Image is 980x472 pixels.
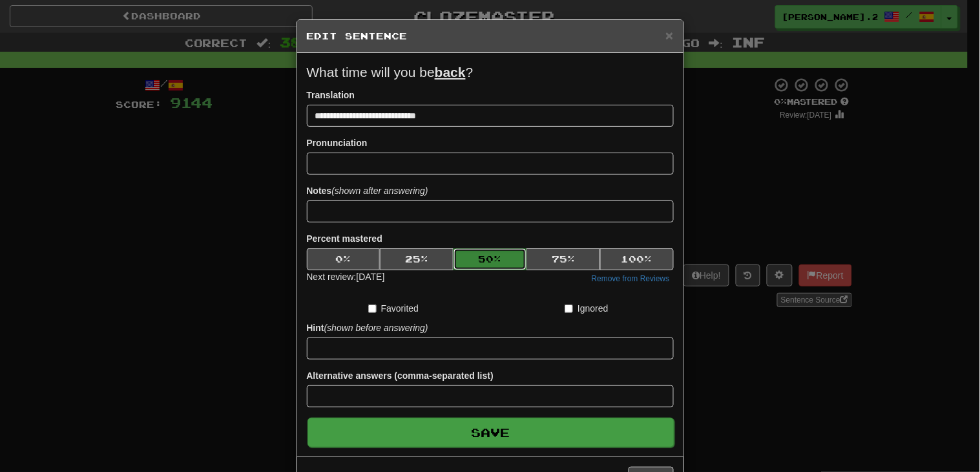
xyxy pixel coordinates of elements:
[600,248,674,270] button: 100%
[665,28,673,43] span: ×
[307,63,674,82] p: What time will you be ?
[307,232,383,245] label: Percent mastered
[526,248,600,270] button: 75%
[307,248,674,270] div: Percent mastered
[307,136,368,149] label: Pronunciation
[331,186,428,196] em: (shown after answering)
[454,248,527,270] button: 50%
[565,305,573,313] input: Ignored
[368,302,419,315] label: Favorited
[307,89,355,102] label: Translation
[324,323,428,333] em: (shown before answering)
[665,28,673,42] button: Close
[588,272,674,286] button: Remove from Reviews
[435,65,466,80] u: back
[307,270,385,286] div: Next review: [DATE]
[307,184,428,197] label: Notes
[368,305,377,313] input: Favorited
[307,30,674,43] h5: Edit Sentence
[565,302,608,315] label: Ignored
[308,418,674,447] button: Save
[307,369,494,382] label: Alternative answers (comma-separated list)
[380,248,454,270] button: 25%
[307,248,381,270] button: 0%
[307,321,428,334] label: Hint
